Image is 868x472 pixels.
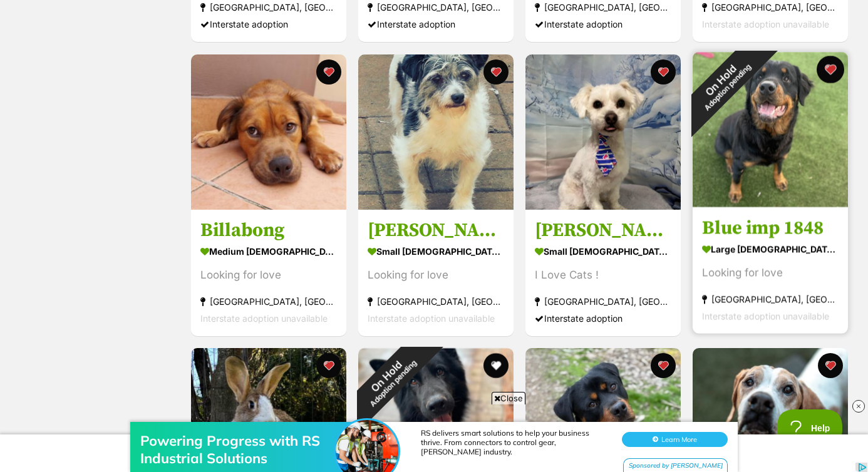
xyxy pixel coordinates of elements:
img: Polly [358,54,514,210]
div: Interstate adoption [368,16,504,33]
button: favourite [651,59,676,85]
a: [PERSON_NAME] small [DEMOGRAPHIC_DATA] Dog I Love Cats ! [GEOGRAPHIC_DATA], [GEOGRAPHIC_DATA] Int... [525,209,681,336]
img: close_rtb.svg [852,400,865,413]
a: On HoldAdoption pending [693,197,848,210]
div: On Hold [669,28,778,138]
span: Interstate adoption unavailable [200,313,328,324]
span: Interstate adoption unavailable [368,313,495,324]
div: On Hold [334,324,444,434]
div: [GEOGRAPHIC_DATA], [GEOGRAPHIC_DATA] [200,293,337,310]
h3: Blue imp 1848 [702,216,839,240]
button: favourite [483,353,509,378]
div: medium [DEMOGRAPHIC_DATA] Dog [200,242,337,260]
div: small [DEMOGRAPHIC_DATA] Dog [368,242,504,260]
div: large [DEMOGRAPHIC_DATA] Dog [702,240,839,258]
div: Interstate adoption [535,310,671,327]
a: [PERSON_NAME] small [DEMOGRAPHIC_DATA] Dog Looking for love [GEOGRAPHIC_DATA], [GEOGRAPHIC_DATA] ... [358,209,514,336]
div: Looking for love [368,267,504,284]
button: favourite [316,353,341,378]
div: RS delivers smart solutions to help your business thrive. From connectors to control gear, [PERSO... [421,31,609,59]
a: Blue imp 1848 large [DEMOGRAPHIC_DATA] Dog Looking for love [GEOGRAPHIC_DATA], [GEOGRAPHIC_DATA] ... [693,207,848,334]
div: Interstate adoption [535,16,671,33]
button: favourite [818,353,843,378]
h3: Billabong [200,218,337,242]
span: Adoption pending [703,62,753,112]
div: small [DEMOGRAPHIC_DATA] Dog [535,242,671,260]
img: Powering Progress with RS Industrial Solutions [336,23,398,86]
button: favourite [651,353,676,378]
div: Sponsored by [PERSON_NAME] [623,61,728,77]
button: favourite [817,56,844,83]
span: Adoption pending [368,358,418,408]
h3: [PERSON_NAME] [535,218,671,242]
span: Interstate adoption unavailable [702,310,829,321]
h3: [PERSON_NAME] [368,218,504,242]
div: Interstate adoption [200,16,337,33]
img: Blue imp 1848 [693,52,848,207]
div: [GEOGRAPHIC_DATA], [GEOGRAPHIC_DATA] [535,293,671,310]
span: Close [492,392,525,404]
button: favourite [483,59,509,85]
button: favourite [316,59,341,85]
div: I Love Cats ! [535,267,671,284]
img: Joey [525,54,681,210]
div: Looking for love [200,267,337,284]
img: Billabong [191,54,346,210]
div: [GEOGRAPHIC_DATA], [GEOGRAPHIC_DATA] [702,290,839,307]
div: Powering Progress with RS Industrial Solutions [140,35,341,70]
span: Interstate adoption unavailable [702,19,829,30]
button: Learn More [622,35,728,50]
div: [GEOGRAPHIC_DATA], [GEOGRAPHIC_DATA] [368,293,504,310]
div: Looking for love [702,264,839,281]
a: Billabong medium [DEMOGRAPHIC_DATA] Dog Looking for love [GEOGRAPHIC_DATA], [GEOGRAPHIC_DATA] Int... [191,209,346,336]
img: consumer-privacy-logo.png [1,1,11,11]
